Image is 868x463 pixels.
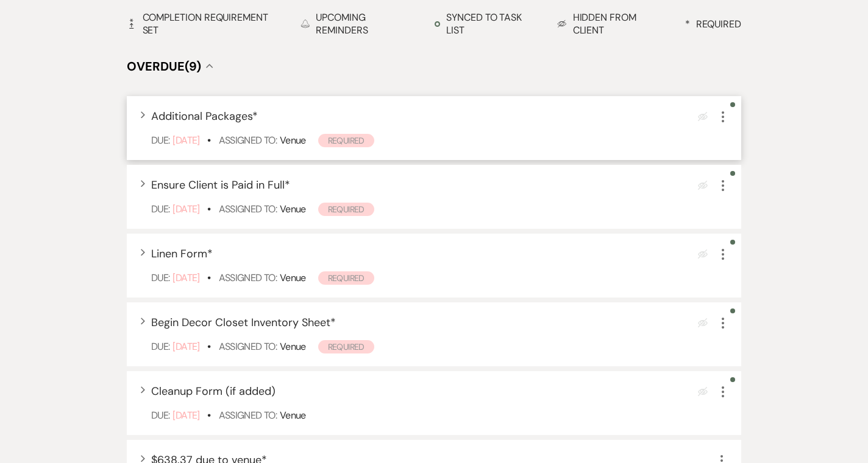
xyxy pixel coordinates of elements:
[207,134,210,147] b: •
[280,203,306,215] span: Venue
[207,340,210,353] b: •
[173,271,199,284] span: [DATE]
[151,384,276,399] span: Cleanup Form (if added)
[151,111,258,122] button: Additional Packages*
[318,340,374,353] span: Required
[151,179,290,190] button: Ensure Client is Paid in Full*
[207,409,210,422] b: •
[151,386,276,397] button: Cleanup Form (if added)
[173,409,199,422] span: [DATE]
[557,11,667,37] div: Hidden from Client
[151,134,169,147] span: Due:
[280,409,306,422] span: Venue
[207,203,210,215] b: •
[151,271,169,284] span: Due:
[219,203,277,215] span: Assigned To:
[219,271,277,284] span: Assigned To:
[151,246,213,261] span: Linen Form *
[207,271,210,284] b: •
[151,317,336,328] button: Begin Decor Closet Inventory Sheet*
[280,134,306,147] span: Venue
[151,248,213,259] button: Linen Form*
[151,409,169,422] span: Due:
[151,203,169,215] span: Due:
[173,203,199,215] span: [DATE]
[685,18,741,30] div: Required
[173,340,199,353] span: [DATE]
[219,134,277,147] span: Assigned To:
[219,340,277,353] span: Assigned To:
[127,11,283,37] div: Completion Requirement Set
[151,109,258,124] span: Additional Packages *
[127,60,213,72] button: Overdue(9)
[435,11,539,37] div: Synced to task list
[318,203,374,216] span: Required
[318,134,374,147] span: Required
[151,315,336,330] span: Begin Decor Closet Inventory Sheet *
[280,271,306,284] span: Venue
[151,178,290,192] span: Ensure Client is Paid in Full *
[318,271,374,285] span: Required
[127,58,201,74] span: Overdue (9)
[151,340,169,353] span: Due:
[301,11,417,37] div: Upcoming Reminders
[173,134,199,147] span: [DATE]
[219,409,277,422] span: Assigned To:
[280,340,306,353] span: Venue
